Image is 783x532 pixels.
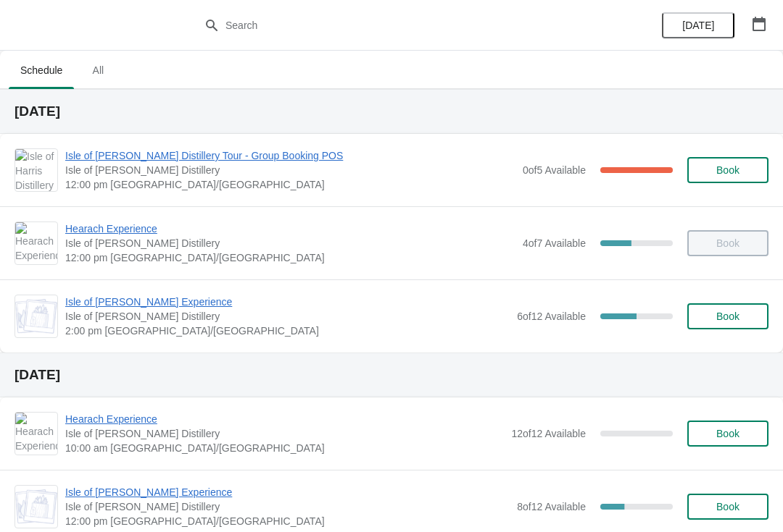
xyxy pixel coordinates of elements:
[225,12,587,38] input: Search
[662,12,734,38] button: [DATE]
[523,164,586,176] span: 0 of 5 Available
[65,441,504,455] span: 10:00 am [GEOGRAPHIC_DATA]/[GEOGRAPHIC_DATA]
[523,237,586,249] span: 4 of 7 Available
[511,428,586,439] span: 12 of 12 Available
[716,428,739,439] span: Book
[65,221,515,236] span: Hearach Experience
[80,57,116,83] span: All
[65,426,504,441] span: Isle of [PERSON_NAME] Distillery
[14,368,768,382] h2: [DATE]
[65,324,510,338] span: 2:00 pm [GEOGRAPHIC_DATA]/[GEOGRAPHIC_DATA]
[716,311,739,322] span: Book
[517,501,586,512] span: 8 of 12 Available
[716,164,739,176] span: Book
[517,311,586,322] span: 6 of 12 Available
[15,489,57,524] img: Isle of Harris Gin Experience | Isle of Harris Distillery | 12:00 pm Europe/London
[15,413,57,455] img: Hearach Experience | Isle of Harris Distillery | 10:00 am Europe/London
[687,303,768,329] button: Book
[65,163,515,177] span: Isle of [PERSON_NAME] Distillery
[687,421,768,447] button: Book
[15,222,57,264] img: Hearach Experience | Isle of Harris Distillery | 12:00 pm Europe/London
[15,149,57,191] img: Isle of Harris Distillery Tour - Group Booking POS | Isle of Harris Distillery | 12:00 pm Europe/...
[65,514,510,528] span: 12:00 pm [GEOGRAPHIC_DATA]/[GEOGRAPHIC_DATA]
[687,157,768,183] button: Book
[65,236,515,250] span: Isle of [PERSON_NAME] Distillery
[15,299,57,334] img: Isle of Harris Gin Experience | Isle of Harris Distillery | 2:00 pm Europe/London
[682,20,714,31] span: [DATE]
[65,309,510,324] span: Isle of [PERSON_NAME] Distillery
[687,494,768,520] button: Book
[65,499,510,514] span: Isle of [PERSON_NAME] Distillery
[65,250,515,265] span: 12:00 pm [GEOGRAPHIC_DATA]/[GEOGRAPHIC_DATA]
[65,295,510,309] span: Isle of [PERSON_NAME] Experience
[716,501,739,512] span: Book
[9,57,74,83] span: Schedule
[14,104,768,119] h2: [DATE]
[65,177,515,192] span: 12:00 pm [GEOGRAPHIC_DATA]/[GEOGRAPHIC_DATA]
[65,485,510,499] span: Isle of [PERSON_NAME] Experience
[65,412,504,426] span: Hearach Experience
[65,148,515,163] span: Isle of [PERSON_NAME] Distillery Tour - Group Booking POS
